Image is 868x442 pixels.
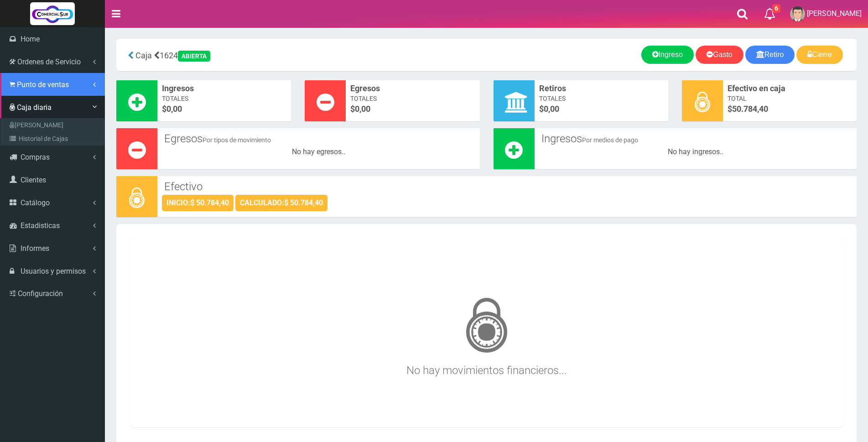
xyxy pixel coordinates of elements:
span: Totales [162,94,286,103]
span: Totales [350,94,475,103]
font: 0,00 [166,104,182,114]
img: User Image [790,6,805,21]
span: Egresos [350,83,475,94]
img: Logo grande [30,2,75,25]
div: No hay ingresos.. [539,147,852,157]
span: Retiros [539,83,664,94]
span: $ [350,103,475,115]
strong: $ 50.784,40 [190,198,229,207]
div: CALCULADO: [235,195,327,211]
span: $ [728,103,852,115]
span: Home [21,35,40,43]
font: 0,00 [544,104,559,114]
span: Punto de ventas [17,80,69,89]
span: Clientes [21,176,46,184]
span: $ [539,103,664,115]
span: 50.784,40 [732,104,768,114]
div: ABIERTA [178,51,210,62]
span: [PERSON_NAME] [807,9,862,18]
div: INICIO: [162,195,234,211]
span: Usuarios y permisos [21,267,86,276]
span: 6 [772,4,780,13]
a: Gasto [696,46,743,64]
h3: No hay movimientos financieros... [135,286,838,376]
span: Compras [21,153,50,161]
span: Total [728,94,852,103]
span: Efectivo en caja [728,83,852,94]
span: Catálogo [21,198,50,207]
span: Caja diaria [17,103,52,112]
a: Cierre [796,46,843,64]
span: Caja [135,51,152,60]
a: Retiro [745,46,795,64]
div: No hay egresos.. [162,147,475,157]
a: Historial de Cajas [3,132,104,146]
span: Ordenes de Servicio [17,57,81,66]
h3: Egresos [164,133,473,145]
a: [PERSON_NAME] [3,118,104,132]
span: Informes [21,244,49,253]
small: Por medios de pago [582,136,638,144]
h3: Efectivo [164,181,850,192]
font: 0,00 [355,104,370,114]
span: $ [162,103,286,115]
span: Ingresos [162,83,286,94]
a: Ingreso [641,46,694,64]
span: Totales [539,94,664,103]
small: Por tipos de movimiento [203,136,271,144]
h3: Ingresos [541,133,850,145]
div: 1624 [123,46,365,64]
strong: $ 50.784,40 [284,198,323,207]
span: Estadisticas [21,221,60,230]
span: Configuración [18,289,63,298]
